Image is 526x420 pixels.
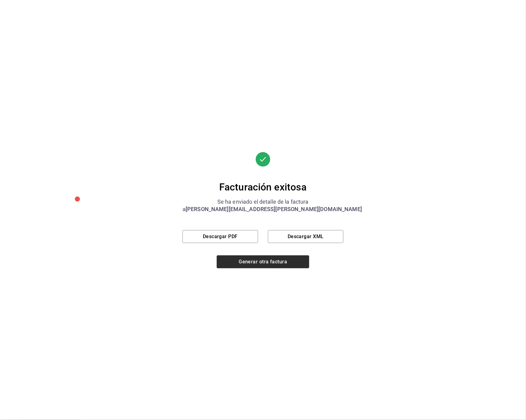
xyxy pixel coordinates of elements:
[183,230,258,243] button: Descargar PDF
[183,181,343,193] div: Facturación exitosa
[183,206,343,213] div: a
[268,230,343,243] button: Descargar XML
[217,255,309,268] button: Generar otra factura
[183,198,343,206] div: Se ha enviado el detalle de la factura
[186,206,362,212] span: [PERSON_NAME][EMAIL_ADDRESS][PERSON_NAME][DOMAIN_NAME]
